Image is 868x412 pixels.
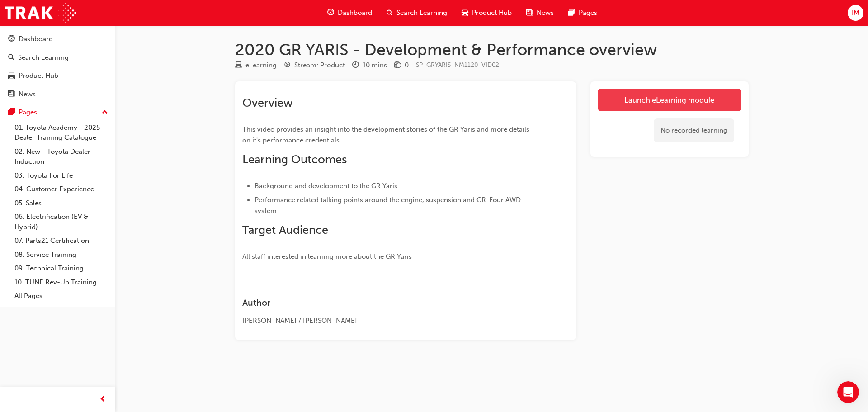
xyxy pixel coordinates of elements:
div: Search Learning [18,52,69,63]
div: Dashboard [19,34,53,44]
span: Learning Outcomes [242,152,347,166]
button: DashboardSearch LearningProduct HubNews [4,29,112,104]
span: pages-icon [8,109,15,117]
span: This video provides an insight into the development stories of the GR Yaris and more details on i... [242,125,531,144]
a: 09. Technical Training [11,261,112,275]
span: All staff interested in learning more about the GR Yaris [242,252,412,260]
a: car-iconProduct Hub [454,4,519,22]
div: Close [156,14,172,31]
div: Pages [19,107,37,118]
span: Performance related talking points around the engine, suspension and GR-Four AWD system [255,196,523,215]
span: Background and development to the GR Yaris [255,182,397,190]
span: news-icon [526,7,533,19]
p: Hi [PERSON_NAME] [18,64,163,80]
div: Duration [352,60,387,71]
a: 06. Electrification (EV & Hybrid) [11,210,112,234]
a: pages-iconPages [561,4,604,22]
a: Launch eLearning module [598,89,741,111]
span: guage-icon [8,35,15,43]
span: up-icon [102,107,108,118]
span: IM [852,8,859,18]
a: 08. Service Training [11,248,112,262]
span: search-icon [387,7,393,19]
h3: Author [242,298,536,308]
span: Messages [120,305,151,311]
a: search-iconSearch Learning [379,4,454,22]
a: Product Hub [4,67,112,84]
a: 05. Sales [11,196,112,210]
button: Pages [4,104,112,121]
div: 0 [405,60,409,71]
span: Learning resource code [416,61,499,69]
span: Dashboard [338,8,372,18]
span: car-icon [462,7,468,19]
div: We typically reply in a few hours [19,123,151,133]
span: Search Learning [396,8,447,18]
span: Target Audience [242,223,328,237]
a: Dashboard [4,31,112,47]
span: Overview [242,96,293,110]
div: [PERSON_NAME] / [PERSON_NAME] [242,316,536,326]
a: 02. New - Toyota Dealer Induction [11,145,112,169]
span: guage-icon [327,7,334,19]
span: Pages [579,8,597,18]
div: Profile image for Trak [123,14,141,33]
a: 01. Toyota Academy - 2025 Dealer Training Catalogue [11,121,112,145]
div: eLearning [245,60,277,71]
h1: 2020 GR YARIS - Development & Performance overview [235,40,749,60]
span: target-icon [284,62,291,70]
span: prev-icon [99,394,106,405]
div: Price [394,60,409,71]
a: news-iconNews [519,4,561,22]
div: Send us a message [19,114,151,123]
a: Search Learning [4,49,112,66]
div: 10 mins [363,60,387,71]
a: 03. Toyota For Life [11,169,112,183]
div: Send us a messageWe typically reply in a few hours [9,106,172,141]
span: news-icon [8,90,15,99]
a: News [4,86,112,103]
button: Messages [90,282,181,318]
span: learningResourceType_ELEARNING-icon [235,62,242,70]
span: clock-icon [352,62,359,70]
a: 04. Customer Experience [11,182,112,196]
span: Product Hub [472,8,512,18]
a: guage-iconDashboard [320,4,379,22]
a: 07. Parts21 Certification [11,234,112,248]
span: Home [35,305,55,311]
span: money-icon [394,62,401,70]
div: Stream: Product [294,60,345,71]
button: IM [848,5,863,21]
div: Stream [284,60,345,71]
div: Product Hub [19,71,58,81]
span: pages-icon [568,7,575,19]
img: Trak [5,3,76,23]
div: Type [235,60,277,71]
span: search-icon [8,54,14,62]
span: car-icon [8,72,15,80]
a: All Pages [11,289,112,303]
p: How can we help? [18,80,163,95]
a: 10. TUNE Rev-Up Training [11,275,112,289]
div: No recorded learning [654,118,734,142]
div: News [19,89,36,99]
img: logo [18,17,63,32]
iframe: Intercom live chat [837,381,859,403]
span: News [537,8,554,18]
